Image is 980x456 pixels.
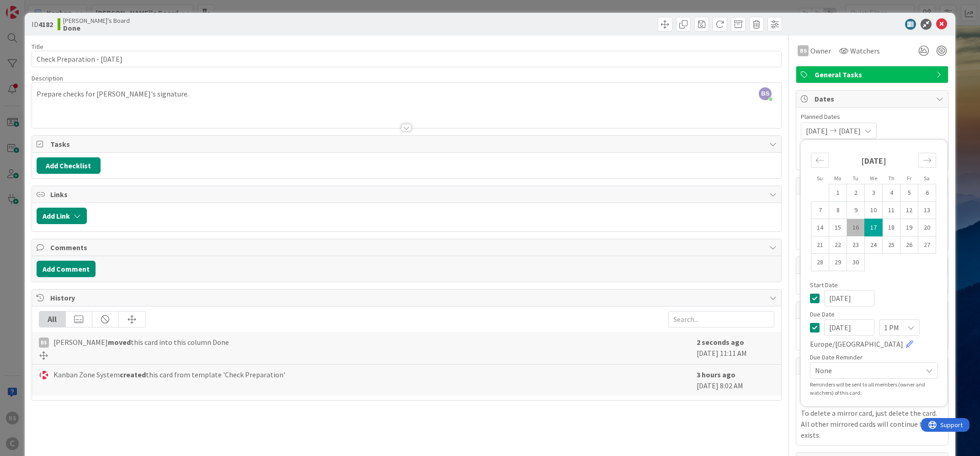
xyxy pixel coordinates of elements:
[907,175,911,182] small: Fr
[829,201,847,219] td: Choose Monday, 09/08/2025 12:00 PM as your check-in date. It’s available.
[883,236,900,253] td: Choose Thursday, 09/25/2025 12:00 PM as your check-in date. It’s available.
[918,153,936,168] div: Move forward to switch to the next month.
[697,337,774,359] div: [DATE] 11:11 AM
[811,253,829,271] td: Choose Sunday, 09/28/2025 12:00 PM as your check-in date. It’s available.
[38,20,53,29] b: 4182
[50,189,765,200] span: Links
[865,184,883,201] td: Choose Wednesday, 09/03/2025 12:00 PM as your check-in date. It’s available.
[850,45,880,56] span: Watchers
[847,236,865,253] td: Choose Tuesday, 09/23/2025 12:00 PM as your check-in date. It’s available.
[811,219,829,236] td: Choose Sunday, 09/14/2025 12:00 PM as your check-in date. It’s available.
[824,319,874,336] input: MM/DD/YYYY
[811,201,829,219] td: Choose Sunday, 09/07/2025 12:00 PM as your check-in date. It’s available.
[900,219,918,236] td: Choose Friday, 09/19/2025 12:00 PM as your check-in date. It’s available.
[32,19,53,30] span: ID
[798,45,809,56] div: BS
[829,236,847,253] td: Choose Monday, 09/22/2025 12:00 PM as your check-in date. It’s available.
[32,74,63,82] span: Description
[815,364,917,377] span: None
[759,87,772,100] span: BS
[811,153,829,168] div: Move backward to switch to the previous month.
[50,242,765,253] span: Comments
[817,175,823,182] small: Su
[810,311,835,317] span: Due Date
[53,369,285,380] span: Kanban Zone System this card from template 'Check Preparation'
[63,24,130,32] b: Done
[801,145,946,282] div: Calendar
[918,236,936,253] td: Choose Saturday, 09/27/2025 12:00 PM as your check-in date. It’s available.
[39,338,49,348] div: BS
[865,219,883,236] td: Selected as start date. Wednesday, 09/17/2025 12:00 PM
[50,139,765,150] span: Tasks
[865,201,883,219] td: Choose Wednesday, 09/10/2025 12:00 PM as your check-in date. It’s available.
[918,184,936,201] td: Choose Saturday, 09/06/2025 12:00 PM as your check-in date. It’s available.
[810,282,838,288] span: Start Date
[32,43,43,51] label: Title
[883,219,900,236] td: Choose Thursday, 09/18/2025 12:00 PM as your check-in date. It’s available.
[852,175,858,182] small: Tu
[834,175,841,182] small: Mo
[697,370,735,379] b: 3 hours ago
[839,125,861,136] span: [DATE]
[861,156,886,166] strong: [DATE]
[810,338,903,349] span: Europe/[GEOGRAPHIC_DATA]
[883,201,900,219] td: Choose Thursday, 09/11/2025 12:00 PM as your check-in date. It’s available.
[63,17,130,24] span: [PERSON_NAME]'s Board
[37,261,96,277] button: Add Comment
[815,69,932,80] span: General Tasks
[829,253,847,271] td: Choose Monday, 09/29/2025 12:00 PM as your check-in date. It’s available.
[847,201,865,219] td: Choose Tuesday, 09/09/2025 12:00 PM as your check-in date. It’s available.
[801,112,943,122] span: Planned Dates
[900,201,918,219] td: Choose Friday, 09/12/2025 12:00 PM as your check-in date. It’s available.
[811,236,829,253] td: Choose Sunday, 09/21/2025 12:00 PM as your check-in date. It’s available.
[810,45,831,56] span: Owner
[883,184,900,201] td: Choose Thursday, 09/04/2025 12:00 PM as your check-in date. It’s available.
[801,408,943,440] p: To delete a mirror card, just delete the card. All other mirrored cards will continue to exists.
[847,184,865,201] td: Choose Tuesday, 09/02/2025 12:00 PM as your check-in date. It’s available.
[847,253,865,271] td: Choose Tuesday, 09/30/2025 12:00 PM as your check-in date. It’s available.
[37,208,87,224] button: Add Link
[810,381,938,397] div: Reminders will be sent to all members (owner and watchers) of this card.
[37,89,777,99] p: Prepare checks for [PERSON_NAME]'s signature.
[884,321,899,334] span: 1 PM
[815,93,932,104] span: Dates
[829,184,847,201] td: Choose Monday, 09/01/2025 12:00 PM as your check-in date. It’s available.
[668,311,774,327] input: Search...
[900,184,918,201] td: Choose Friday, 09/05/2025 12:00 PM as your check-in date. It’s available.
[847,219,865,236] td: Choose Tuesday, 09/16/2025 12:00 PM as your check-in date. It’s available.
[108,338,131,347] b: moved
[810,354,863,360] span: Due Date Reminder
[806,125,828,136] span: [DATE]
[924,175,930,182] small: Sa
[32,51,782,67] input: type card name here...
[888,175,895,182] small: Th
[824,290,874,306] input: MM/DD/YYYY
[900,236,918,253] td: Choose Friday, 09/26/2025 12:00 PM as your check-in date. It’s available.
[918,201,936,219] td: Choose Saturday, 09/13/2025 12:00 PM as your check-in date. It’s available.
[39,370,49,380] img: KS
[918,219,936,236] td: Choose Saturday, 09/20/2025 12:00 PM as your check-in date. It’s available.
[697,369,774,391] div: [DATE] 8:02 AM
[870,175,877,182] small: We
[37,157,101,174] button: Add Checklist
[829,219,847,236] td: Choose Monday, 09/15/2025 12:00 PM as your check-in date. It’s available.
[865,236,883,253] td: Choose Wednesday, 09/24/2025 12:00 PM as your check-in date. It’s available.
[39,311,66,327] div: All
[19,1,42,12] span: Support
[697,338,744,347] b: 2 seconds ago
[53,337,229,348] span: [PERSON_NAME] this card into this column Done
[50,292,765,303] span: History
[120,370,146,379] b: created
